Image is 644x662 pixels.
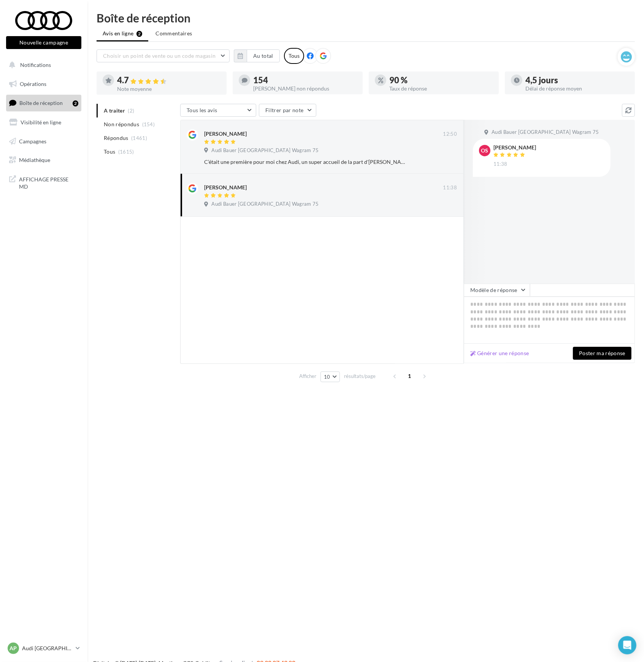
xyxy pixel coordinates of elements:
[19,100,63,106] span: Boîte de réception
[97,12,635,24] div: Boîte de réception
[259,104,316,117] button: Filtrer par note
[404,370,416,382] span: 1
[19,157,50,163] span: Médiathèque
[19,174,78,191] span: AFFICHAGE PRESSE MD
[142,121,155,127] span: (154)
[155,30,192,37] span: Commentaires
[247,49,280,62] button: Au total
[103,52,216,59] span: Choisir un point de vente ou un code magasin
[118,149,134,155] span: (1615)
[525,86,629,91] div: Délai de réponse moyen
[253,76,357,84] div: 154
[10,645,17,652] span: AP
[97,49,230,62] button: Choisir un point de vente ou un code magasin
[389,76,493,84] div: 90 %
[467,349,532,358] button: Générer une réponse
[493,161,508,168] span: 11:38
[573,347,631,360] button: Poster ma réponse
[389,86,493,91] div: Taux de réponse
[443,184,457,191] span: 11:38
[253,86,357,91] div: [PERSON_NAME] non répondus
[104,134,128,142] span: Répondus
[131,135,147,141] span: (1461)
[22,645,73,652] p: Audi [GEOGRAPHIC_DATA] 17
[493,145,536,150] div: [PERSON_NAME]
[492,129,599,136] span: Audi Bauer [GEOGRAPHIC_DATA] Wagram 75
[6,641,81,656] a: AP Audi [GEOGRAPHIC_DATA] 17
[204,130,247,138] div: [PERSON_NAME]
[464,284,530,297] button: Modèle de réponse
[117,76,220,85] div: 4.7
[5,114,83,130] a: Visibilité en ligne
[234,49,280,62] button: Au total
[525,76,629,84] div: 4,5 jours
[104,148,115,156] span: Tous
[284,48,304,64] div: Tous
[21,119,61,125] span: Visibilité en ligne
[481,147,489,154] span: OS
[5,171,83,194] a: AFFICHAGE PRESSE MD
[211,147,319,154] span: Audi Bauer [GEOGRAPHIC_DATA] Wagram 75
[19,138,46,144] span: Campagnes
[618,636,636,654] div: Open Intercom Messenger
[204,158,408,166] div: C’était une première pour moi chez Audi, un super accueil de la part d'[PERSON_NAME] qui est un v...
[187,107,217,113] span: Tous les avis
[6,36,81,49] button: Nouvelle campagne
[117,86,220,92] div: Note moyenne
[204,184,247,191] div: [PERSON_NAME]
[299,373,316,380] span: Afficher
[5,152,83,168] a: Médiathèque
[20,62,51,68] span: Notifications
[320,371,340,382] button: 10
[180,104,256,117] button: Tous les avis
[211,201,319,208] span: Audi Bauer [GEOGRAPHIC_DATA] Wagram 75
[344,373,376,380] span: résultats/page
[104,121,139,128] span: Non répondus
[5,133,83,149] a: Campagnes
[5,95,83,111] a: Boîte de réception2
[20,81,46,87] span: Opérations
[5,76,83,92] a: Opérations
[324,374,330,380] span: 10
[5,57,80,73] button: Notifications
[443,131,457,138] span: 12:50
[73,100,78,106] div: 2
